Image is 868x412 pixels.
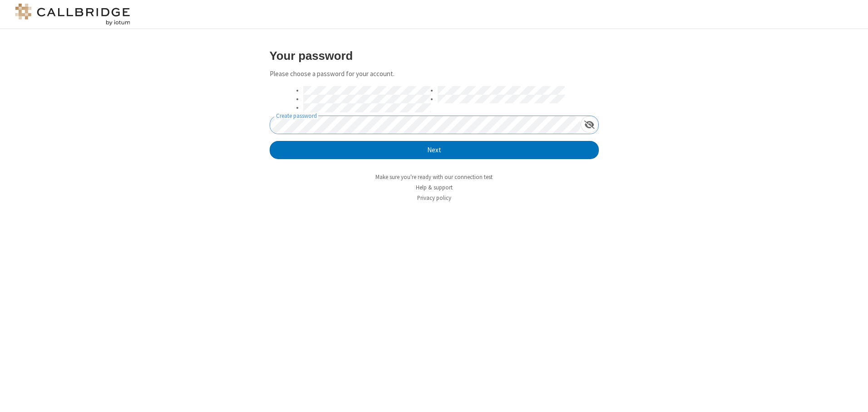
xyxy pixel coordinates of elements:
a: Privacy policy [417,194,451,202]
button: Next [270,141,599,159]
input: Create password [270,116,581,134]
h3: Your password [270,49,599,62]
a: Help & support [416,184,453,191]
div: Show password [581,116,598,133]
img: logo@2x.png [14,4,132,25]
a: Make sure you're ready with our connection test [375,173,493,181]
p: Please choose a password for your account. [270,69,599,79]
